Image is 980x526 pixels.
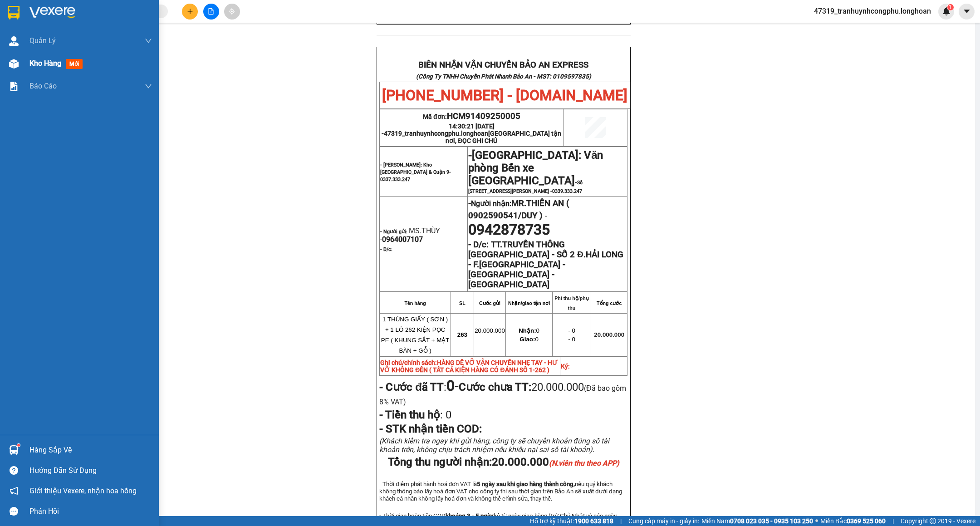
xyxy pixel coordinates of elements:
[379,408,451,421] span: :
[224,4,240,20] button: aim
[459,381,531,393] strong: Cước chưa TT:
[947,4,954,10] sup: 1
[468,198,569,221] strong: -
[446,130,561,144] span: [GEOGRAPHIC_DATA] tận nơi, ĐỌC GHI CHÚ
[959,4,975,20] button: caret-down
[379,423,482,435] span: - STK nhận tiền COD:
[404,300,426,306] strong: Tên hàng
[457,331,467,338] span: 263
[379,381,444,393] strong: - Cước đã TT
[568,336,575,343] span: - 0
[9,82,19,91] img: solution-icon
[554,295,589,311] strong: Phí thu hộ/phụ thu
[380,359,558,374] strong: Ghi chú/chính sách:
[519,336,535,343] strong: Giao:
[549,459,619,467] em: (N.viên thu theo APP)
[446,512,494,519] strong: khoảng 3 - 5 ngày
[847,517,886,525] strong: 0369 525 060
[574,517,613,525] strong: 1900 633 818
[820,516,886,526] span: Miền Bắc
[17,444,20,447] sup: 1
[447,111,520,121] span: HCM91409250005
[620,516,622,526] span: |
[381,316,450,354] span: 1 THÙNG GIẤY ( SƠN ) + 1 LÔ 262 KIỆN PỌC PE ( KHUNG SẮT + MẶT BÀN + GỖ )
[475,327,505,334] span: 20.000.000
[208,8,214,15] span: file-add
[380,359,558,374] span: HÀNG DỄ VỠ VẬN CHUYỂN NHẸ TAY - HƯ VỠ KHÔNG ĐỀN ( TẤT CẢ KIỆN HÀNG CÓ ĐÁNH SỐ 1-262 )
[477,481,575,487] strong: 5 ngày sau khi giao hàng thành công,
[468,199,569,220] span: Người nhận:
[468,198,569,221] span: MR.THIÊN AN ( 0902590541/DUY )
[628,516,699,526] span: Cung cấp máy in - giấy in:
[468,240,489,250] strong: - D/c:
[29,443,152,457] div: Hàng sắp về
[552,188,582,194] span: 0339.333.247
[423,113,520,120] span: Mã đơn:
[519,336,538,343] span: 0
[379,408,440,421] strong: - Tiền thu hộ
[384,130,561,144] span: 47319_tranhuynhcongphu.longhoan
[29,59,61,68] span: Kho hàng
[597,300,622,306] strong: Tổng cước
[10,487,18,495] span: notification
[594,331,624,338] span: 20.000.000
[382,235,423,244] span: 0964007107
[519,327,539,334] span: 0
[380,246,392,252] strong: - D/c:
[380,162,451,182] span: - [PERSON_NAME]: Kho [GEOGRAPHIC_DATA] & Quận 9-
[203,4,219,20] button: file-add
[418,60,588,70] strong: BIÊN NHẬN VẬN CHUYỂN BẢO AN EXPRESS
[942,7,951,15] img: icon-new-feature
[530,516,613,526] span: Hỗ trợ kỹ thuật:
[949,4,952,10] span: 1
[730,517,813,525] strong: 0708 023 035 - 0935 103 250
[9,445,19,455] img: warehouse-icon
[492,456,619,468] span: 20.000.000
[416,73,591,80] strong: (Công Ty TNHH Chuyển Phát Nhanh Bảo An - MST: 0109597835)
[9,59,19,69] img: warehouse-icon
[543,211,547,220] span: -
[479,300,500,306] strong: Cước gửi
[468,221,550,238] span: 0942878735
[380,177,410,182] span: 0337.333.247
[468,240,623,290] strong: TT.TRUYỀN THÔNG [GEOGRAPHIC_DATA] - SỐ 2 Đ.HẢI LONG - F.[GEOGRAPHIC_DATA] - [GEOGRAPHIC_DATA] - [...
[29,35,56,46] span: Quản Lý
[29,464,152,477] div: Hướng dẫn sử dụng
[10,507,18,516] span: message
[468,149,603,187] span: [GEOGRAPHIC_DATA]: Văn phòng Bến xe [GEOGRAPHIC_DATA]
[446,377,459,394] span: -
[182,4,198,20] button: plus
[561,363,570,370] strong: Ký:
[29,485,137,497] span: Giới thiệu Vexere, nhận hoa hồng
[379,384,626,406] span: (Đã bao gồm 8% VAT)
[29,80,57,92] span: Báo cáo
[379,381,459,393] span: :
[388,456,619,468] span: Tổng thu người nhận:
[892,516,894,526] span: |
[459,300,465,306] strong: SL
[382,87,627,104] span: [PHONE_NUMBER] - [DOMAIN_NAME]
[963,7,971,15] span: caret-down
[379,481,622,502] span: - Thời điểm phát hành hoá đơn VAT là nếu quý khách không thông báo lấy hoá đơn VAT cho công ty th...
[807,5,938,17] span: 47319_tranhuynhcongphu.longhoan
[8,6,20,20] img: logo-vxr
[568,327,575,334] span: - 0
[66,59,83,69] span: mới
[229,8,235,15] span: aim
[380,229,407,235] strong: - Người gửi:
[380,226,440,244] span: MS.THÙY -
[379,437,609,454] span: (Khách kiểm tra ngay khi gửi hàng, công ty sẽ chuyển khoản đúng số tài khoản trên, không chịu trá...
[815,519,818,523] span: ⚪️
[443,408,451,421] span: 0
[446,377,455,394] strong: 0
[468,153,603,194] span: -
[930,518,936,524] span: copyright
[45,35,176,70] span: [PHONE_NUMBER] - [DOMAIN_NAME]
[382,123,561,144] span: 14:30:21 [DATE] -
[9,36,19,46] img: warehouse-icon
[701,516,813,526] span: Miền Nam
[22,25,197,32] strong: (Công Ty TNHH Chuyển Phát Nhanh Bảo An - MST: 0109597835)
[10,466,18,475] span: question-circle
[187,8,193,15] span: plus
[519,327,536,334] strong: Nhận:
